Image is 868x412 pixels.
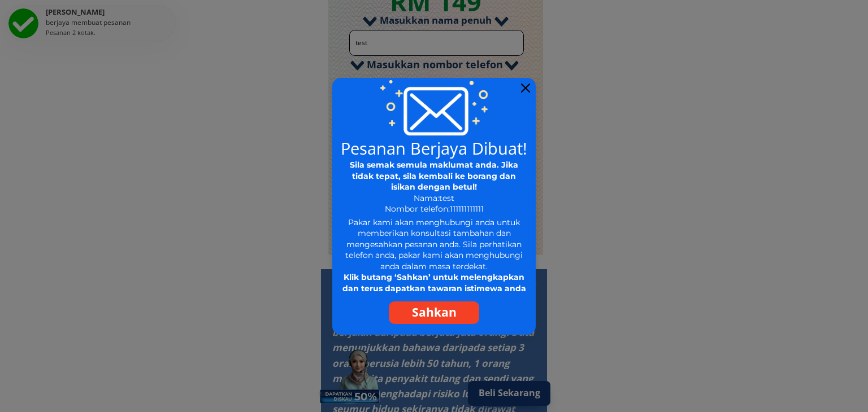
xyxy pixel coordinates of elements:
[342,160,527,215] div: Nama: Nombor telefon:
[450,204,484,214] span: 111111111111
[439,193,454,203] span: test
[389,301,479,324] a: Sahkan
[350,160,518,192] span: Sila semak semula maklumat anda. Jika tidak tepat, sila kembali ke borang dan isikan dengan betul!
[342,217,526,295] div: Pakar kami akan menghubungi anda untuk memberikan konsultasi tambahan dan mengesahkan pesanan and...
[342,272,526,293] span: Klik butang ‘Sahkan’ untuk melengkapkan dan terus dapatkan tawaran istimewa anda
[339,140,529,156] h2: Pesanan Berjaya Dibuat!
